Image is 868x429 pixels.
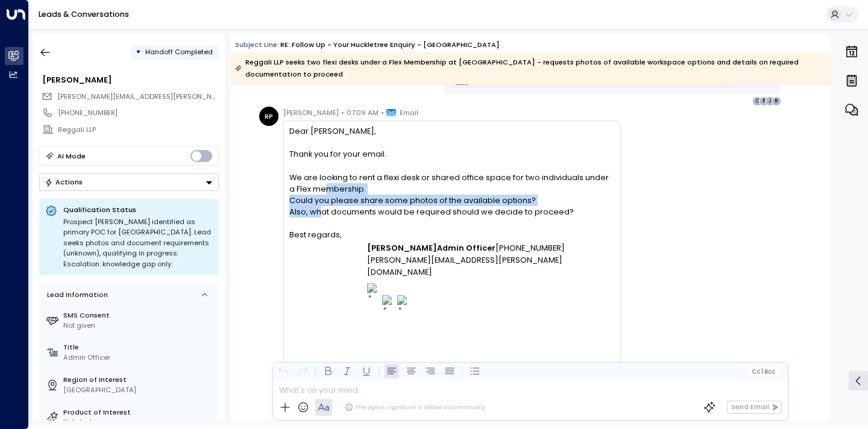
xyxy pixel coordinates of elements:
[752,368,775,375] span: Cc Bcc
[63,417,215,427] div: Hot desking
[289,229,342,240] span: Best regards,
[765,96,775,106] div: J
[759,96,769,106] div: E
[39,174,219,191] div: Button group with a nested menu
[57,92,286,101] span: [PERSON_NAME][EMAIL_ADDRESS][PERSON_NAME][DOMAIN_NAME]
[752,96,762,106] div: C
[341,107,344,119] span: •
[39,9,129,19] a: Leads & Conversations
[761,368,763,375] span: |
[57,150,86,162] div: AI Mode
[259,107,278,126] div: RP
[235,56,825,80] div: Reggali LLP seeks two flexi desks under a Flex Membership at [GEOGRAPHIC_DATA] - requests photos ...
[495,242,565,254] span: [PHONE_NUMBER]
[345,403,485,412] div: The agent signature is added automatically
[747,367,779,376] button: Cc|Bcc
[280,40,500,50] div: RE: Follow up - Your Huckletree Enquiry - [GEOGRAPHIC_DATA]
[63,321,215,331] div: Not given
[63,217,213,270] div: Prospect [PERSON_NAME] identified as primary POC for [GEOGRAPHIC_DATA]. Lead seeks photos and doc...
[43,290,108,300] div: Lead Information
[397,295,412,310] img: A picture containing circle, graphics, screenshot, design Description automatically generated
[400,107,418,119] span: Email
[63,342,215,352] label: Title
[145,47,213,57] span: Handoff Completed
[295,364,310,378] button: Redo
[289,125,614,230] span: Dear [PERSON_NAME], Thank you for your email. We are looking to rent a flexi desk or shared offic...
[382,295,397,310] img: A blue circle with a letter f in it Description automatically generated with medium confidence
[63,375,215,385] label: Region of Interest
[63,352,215,363] div: Admin Officer
[367,283,382,298] img: A blue circle with black letters Description automatically generated with medium confidence
[63,310,215,321] label: SMS Consent
[347,107,379,119] span: 07:09 AM
[381,107,384,119] span: •
[367,254,614,278] a: [PERSON_NAME][EMAIL_ADDRESS][PERSON_NAME][DOMAIN_NAME]
[235,40,279,49] span: Subject Line:
[437,242,495,254] span: Admin Officer
[58,125,218,135] div: Reggali LLP
[136,43,141,61] div: •
[45,178,83,186] div: Actions
[367,242,437,254] span: [PERSON_NAME]
[63,205,213,214] p: Qualification Status
[57,92,219,102] span: roxan.perez@reggali.com
[63,407,215,418] label: Product of Interest
[58,108,218,118] div: [PHONE_NUMBER]
[276,364,291,378] button: Undo
[42,74,218,86] div: [PERSON_NAME]
[39,174,219,191] button: Actions
[63,385,215,395] div: [GEOGRAPHIC_DATA]
[283,107,339,119] span: [PERSON_NAME]
[772,96,781,106] div: R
